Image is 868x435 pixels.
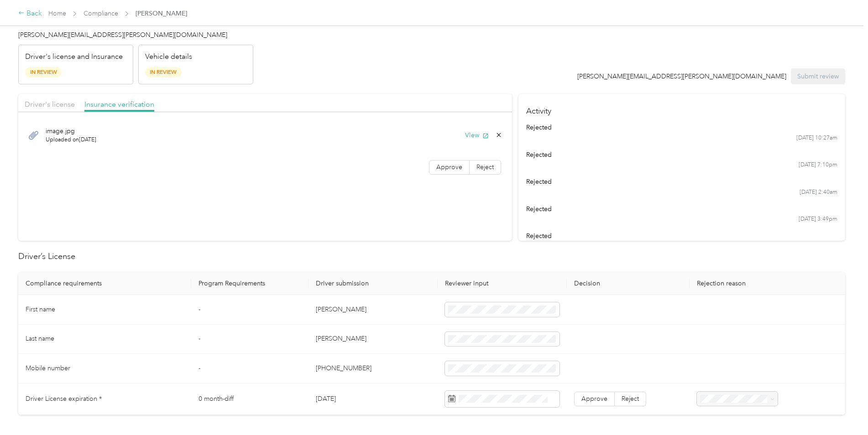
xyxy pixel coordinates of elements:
span: First name [26,306,55,313]
time: [DATE] 10:27am [796,134,837,142]
span: Mobile number [26,364,70,372]
span: [PERSON_NAME] [136,9,187,18]
time: [DATE] 3:49pm [799,215,837,223]
span: [PERSON_NAME][EMAIL_ADDRESS][PERSON_NAME][DOMAIN_NAME] [18,31,227,39]
p: Vehicle details [145,52,192,62]
span: In Review [25,67,62,78]
td: - [191,295,309,325]
th: Rejection reason [690,272,845,295]
span: Uploaded on [DATE] [46,136,96,144]
td: Driver License expiration * [18,383,191,415]
th: Decision [567,272,690,295]
td: Mobile number [18,354,191,383]
td: - [191,354,309,383]
button: View [465,130,489,140]
span: image.jpg [46,126,96,136]
div: rejected [526,150,837,160]
td: 0 month-diff [191,383,309,415]
span: Last name [26,335,54,342]
span: Approve [581,395,607,403]
div: rejected [526,177,837,186]
a: Home [48,10,66,17]
td: First name [18,295,191,325]
td: - [191,325,309,354]
div: rejected [526,231,837,241]
th: Compliance requirements [18,272,191,295]
span: Approve [436,163,462,171]
span: In Review [145,67,182,78]
iframe: Everlance-gr Chat Button Frame [817,384,868,435]
time: [DATE] 7:10pm [799,161,837,169]
td: [PHONE_NUMBER] [309,354,438,383]
div: rejected [526,123,837,132]
div: Back [18,8,42,19]
th: Program Requirements [191,272,309,295]
h2: Driver’s License [18,250,845,263]
td: Last name [18,325,191,354]
td: [PERSON_NAME] [309,325,438,354]
div: [PERSON_NAME][EMAIL_ADDRESS][PERSON_NAME][DOMAIN_NAME] [577,72,786,81]
span: Driver License expiration * [26,395,102,403]
time: [DATE] 2:40am [800,188,837,197]
span: Reject [622,395,639,403]
th: Reviewer input [438,272,567,295]
span: Driver's license [25,100,75,109]
td: [PERSON_NAME] [309,295,438,325]
span: Reject [476,163,494,171]
th: Driver submission [309,272,438,295]
span: Insurance verification [84,100,154,109]
td: [DATE] [309,383,438,415]
div: rejected [526,204,837,214]
a: Compliance [84,10,118,17]
h4: Activity [518,94,845,123]
p: Driver's license and Insurance [25,52,123,62]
